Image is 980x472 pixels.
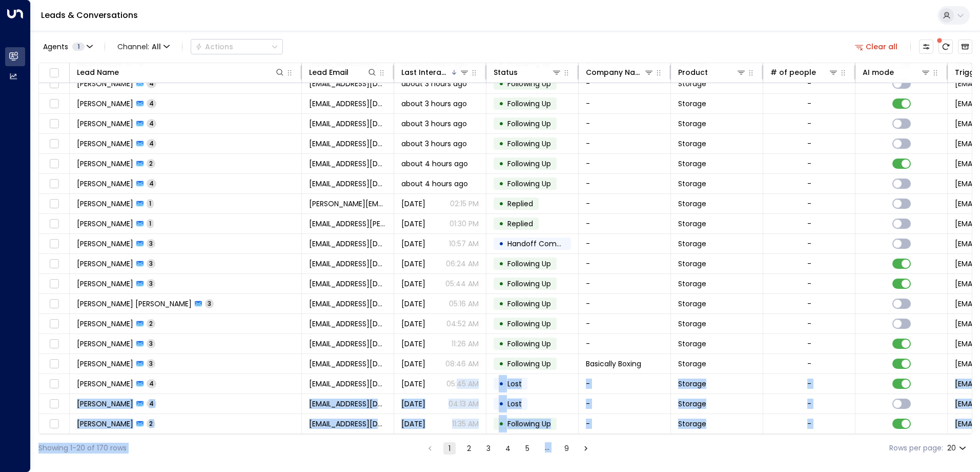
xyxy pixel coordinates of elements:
span: Storage [678,199,706,209]
div: - [807,419,811,429]
span: Aug 10, 2025 [401,359,425,369]
span: Storage [678,119,706,129]
button: Channel:All [113,40,174,54]
span: 1 [72,43,85,51]
span: Margaret Patman [77,339,133,349]
p: 10:57 AM [449,239,479,249]
span: spetrovskyy@icloud.com [309,379,386,389]
span: Toggle select row [48,418,60,430]
div: Lead Email [309,66,377,78]
span: about 3 hours ago [401,139,467,149]
div: - [807,379,811,389]
span: sarajhis@me.com [309,319,386,329]
td: - [579,114,671,133]
span: Following Up [507,78,551,89]
td: - [579,194,671,213]
div: - [807,359,811,369]
div: AI mode [863,66,931,78]
div: - [807,219,811,229]
span: Toggle select row [48,198,60,210]
span: Toggle select row [48,298,60,310]
div: • [499,135,504,152]
div: • [499,315,504,332]
span: about 4 hours ago [401,179,468,189]
span: Yesterday [401,259,425,269]
span: Storage [678,319,706,329]
span: danivahili@gmail.com [309,78,386,89]
div: Status [494,66,518,78]
span: codices-tumult3e@icloud.com [309,399,386,409]
span: Nicholas Pietruszewski [77,219,133,229]
span: meganrice2002@gmail.com [309,239,386,249]
td: - [579,394,671,414]
p: 05:44 AM [445,279,479,289]
span: Yesterday [401,299,425,309]
span: 4 [147,99,156,108]
span: Storage [678,379,706,389]
button: Actions [191,39,283,54]
td: - [579,294,671,313]
div: • [499,415,504,432]
p: 04:52 AM [446,319,479,329]
td: - [579,214,671,233]
div: 20 [947,441,968,456]
span: 3 [147,339,155,348]
span: Replied [507,199,533,209]
td: - [579,154,671,173]
span: 1 [147,199,154,208]
span: Lost [507,379,522,389]
span: hipakajuj@gmail.com [309,139,386,149]
span: Storage [678,179,706,189]
span: Daniel Spooner [77,159,133,169]
span: Aug 10, 2025 [401,379,425,389]
span: Toggle select row [48,77,60,90]
p: 01:30 PM [450,219,479,229]
span: 4 [147,179,156,188]
div: • [499,155,504,172]
span: Megan Rice [77,239,133,249]
div: Actions [195,42,233,51]
button: Agents1 [38,40,96,54]
span: danielspooner2001@gmail.com [309,159,386,169]
span: There are new threads available. Refresh the grid to view the latest updates. [938,40,953,54]
span: Following Up [507,259,551,269]
div: - [807,339,811,349]
button: Customize [919,40,933,54]
span: Storage [678,279,706,289]
span: Susan Scott [77,399,133,409]
span: Oliver Murrell [77,359,133,369]
span: Toggle select row [48,358,60,370]
span: 2 [147,159,155,168]
span: Following Up [507,179,551,189]
td: - [579,134,671,153]
span: Toggle select row [48,178,60,190]
div: - [807,399,811,409]
div: - [807,239,811,249]
span: cinopicy@gmail.com [309,119,386,129]
p: 02:15 PM [450,199,479,209]
div: • [499,375,504,392]
button: Go to page 5 [521,442,534,455]
span: ruthjones2704@googlemail.com [309,259,386,269]
td: - [579,274,671,293]
span: Toggle select row [48,278,60,290]
span: 3 [147,279,155,288]
div: - [807,259,811,269]
td: - [579,254,671,273]
span: Following Up [507,319,551,329]
div: - [807,78,811,89]
span: Storage [678,399,706,409]
span: Toggle select row [48,338,60,350]
a: Leads & Conversations [41,9,138,21]
p: 08:46 AM [445,359,479,369]
p: 11:35 AM [452,419,479,429]
div: - [807,99,811,109]
span: 4 [147,119,156,128]
span: Toggle select row [48,398,60,410]
span: Storage [678,339,706,349]
span: Following Up [507,359,551,369]
span: Yesterday [401,279,425,289]
span: Aug 10, 2025 [401,339,425,349]
span: Channel: [113,40,174,54]
span: Storage [678,99,706,109]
